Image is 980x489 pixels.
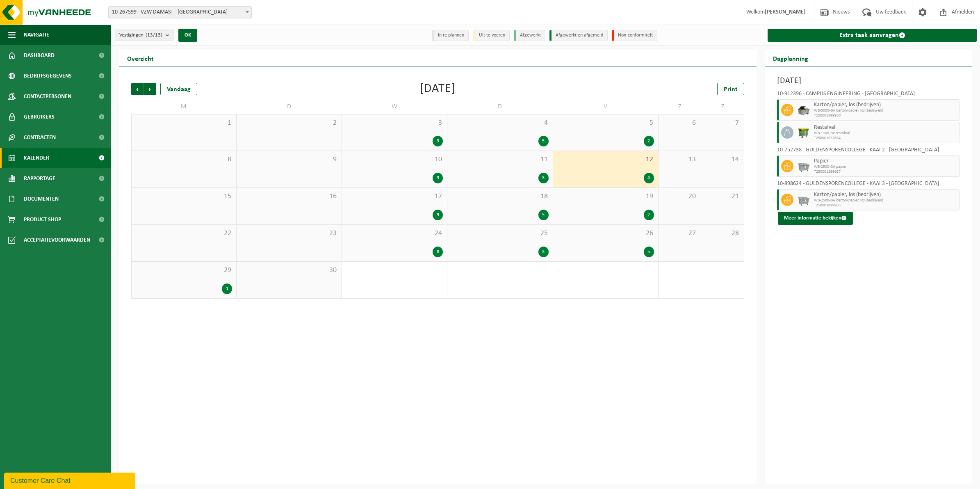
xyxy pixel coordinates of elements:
span: Gebruikers [24,107,55,127]
span: 10-267599 - VZW DAMAST - KORTRIJK [109,7,251,18]
span: WB-1100-HP restafval [814,131,957,136]
td: Z [659,99,702,114]
span: T250001899627 [814,169,957,174]
div: 2 [644,210,654,220]
li: Afgewerkt en afgemeld [549,30,608,41]
span: 29 [136,266,232,275]
span: 11 [451,155,548,164]
span: 30 [241,266,337,275]
div: 3 [538,247,549,257]
img: WB-2500-GAL-GY-01 [798,194,810,206]
div: 5 [538,136,549,146]
div: [DATE] [420,83,456,95]
img: WB-1100-HPE-GN-50 [798,126,810,139]
span: T250001899903 [814,203,957,208]
div: 1 [222,283,232,294]
span: 20 [663,192,697,201]
div: 9 [433,210,443,220]
li: In te plannen [432,30,469,41]
div: 10-912396 - CAMPUS ENGINEERING - [GEOGRAPHIC_DATA] [777,91,959,99]
span: Karton/papier, los (bedrijven) [814,102,957,108]
span: 12 [557,155,654,164]
a: Print [717,83,744,95]
span: 21 [705,192,740,201]
strong: [PERSON_NAME] [765,9,806,15]
span: 22 [136,229,232,238]
span: T250001927684 [814,136,957,141]
span: Documenten [24,189,59,209]
span: 5 [557,119,654,128]
span: 10 [346,155,443,164]
div: 5 [538,210,549,220]
span: 23 [241,229,337,238]
span: WB-2500-GA karton/papier, los (bedrijven) [814,198,957,203]
img: WB-2500-GAL-GY-01 [798,160,810,172]
iframe: chat widget [4,471,137,489]
span: Vorige [131,83,144,95]
td: D [237,99,342,114]
span: Vestigingen [119,29,162,41]
span: WB-2500-GA papier [814,165,957,169]
span: 6 [663,119,697,128]
span: 25 [451,229,548,238]
td: M [131,99,237,114]
span: 15 [136,192,232,201]
div: 9 [433,136,443,146]
span: Contactpersonen [24,86,71,107]
div: 10-898624 - GULDENSPORENCOLLEGE - KAAI 3 - [GEOGRAPHIC_DATA] [777,181,959,189]
span: 17 [346,192,443,201]
div: 9 [433,173,443,183]
span: 26 [557,229,654,238]
span: 18 [451,192,548,201]
span: 13 [663,155,697,164]
button: Vestigingen(13/13) [115,29,173,41]
div: 2 [644,136,654,146]
span: Dashboard [24,45,55,66]
span: 24 [346,229,443,238]
span: Restafval [814,124,957,131]
span: 9 [241,155,337,164]
span: 14 [705,155,740,164]
img: WB-5000-GAL-GY-01 [798,104,810,116]
span: Navigatie [24,25,49,45]
span: 8 [136,155,232,164]
span: 3 [346,119,443,128]
span: Papier [814,158,957,165]
span: Contracten [24,127,56,148]
div: Vandaag [160,83,197,95]
span: Karton/papier, los (bedrijven) [814,192,957,198]
h3: [DATE] [777,75,959,87]
div: 5 [644,247,654,257]
div: 3 [538,173,549,183]
h2: Overzicht [119,50,162,66]
span: Acceptatievoorwaarden [24,230,90,250]
span: WB-5000-GA karton/papier, los (bedrijven) [814,108,957,113]
span: 16 [241,192,337,201]
span: 4 [451,119,548,128]
span: 28 [705,229,740,238]
span: 2 [241,119,337,128]
span: Bedrijfsgegevens [24,66,72,86]
h2: Dagplanning [765,50,816,66]
span: 1 [136,119,232,128]
li: Uit te voeren [473,30,510,41]
li: Afgewerkt [514,30,545,41]
span: Volgende [144,83,156,95]
span: 27 [663,229,697,238]
button: OK [178,29,197,42]
span: Kalender [24,148,49,168]
count: (13/13) [146,32,162,38]
span: Rapportage [24,168,55,189]
span: 19 [557,192,654,201]
span: 7 [705,119,740,128]
td: Z [701,99,744,114]
td: D [447,99,553,114]
span: T250001899930 [814,113,957,118]
div: 10-752738 - GULDENSPORENCOLLEGE - KAAI 2 - [GEOGRAPHIC_DATA] [777,147,959,155]
div: 4 [644,173,654,183]
td: W [342,99,447,114]
div: 8 [433,247,443,257]
span: 10-267599 - VZW DAMAST - KORTRIJK [108,6,252,18]
span: Print [724,86,738,93]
